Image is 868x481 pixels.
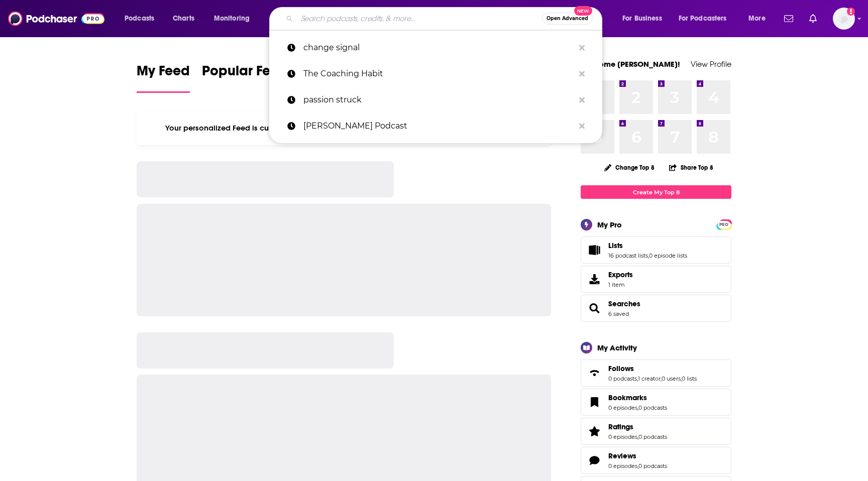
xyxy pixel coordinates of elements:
[648,252,649,259] span: ,
[833,8,855,30] button: Show profile menu
[608,364,697,373] a: Follows
[214,12,250,26] span: Monitoring
[303,61,574,87] p: The Coaching Habit
[303,35,574,61] p: change signal
[584,395,604,409] a: Bookmarks
[637,433,638,440] span: ,
[608,451,636,460] span: Reviews
[574,6,592,16] span: New
[584,301,604,315] a: Searches
[207,11,263,27] button: open menu
[691,59,731,69] a: View Profile
[608,281,633,288] span: 1 item
[584,272,604,286] span: Exports
[166,11,200,27] a: Charts
[608,270,633,279] span: Exports
[137,62,190,85] span: My Feed
[608,299,640,308] a: Searches
[608,241,687,250] a: Lists
[833,8,855,30] img: User Profile
[622,12,662,26] span: For Business
[303,87,574,113] p: passion struck
[833,8,855,30] span: Logged in as cduhigg
[608,364,634,373] span: Follows
[608,310,629,317] a: 6 saved
[669,158,714,177] button: Share Top 8
[805,10,821,27] a: Show notifications dropdown
[125,12,154,26] span: Podcasts
[748,12,766,26] span: More
[297,11,542,27] input: Search podcasts, credits, & more...
[137,111,551,145] div: Your personalized Feed is curated based on the Podcasts, Creators, Users, and Lists that you Follow.
[718,220,730,228] a: PRO
[137,62,190,93] a: My Feed
[608,422,667,431] a: Ratings
[202,62,287,85] span: Popular Feed
[279,7,612,30] div: Search podcasts, credits, & more...
[649,252,687,259] a: 0 episode lists
[661,375,662,382] span: ,
[638,462,667,469] a: 0 podcasts
[8,9,104,28] img: Podchaser - Follow, Share and Rate Podcasts
[682,375,697,382] a: 0 lists
[662,375,681,382] a: 0 users
[637,375,638,382] span: ,
[581,359,731,387] span: Follows
[303,113,574,139] p: Emma Grede Podcast
[637,404,638,411] span: ,
[597,220,622,229] div: My Pro
[269,35,602,61] a: change signal
[679,12,727,26] span: For Podcasters
[581,59,680,69] a: Welcome [PERSON_NAME]!
[581,418,731,445] span: Ratings
[202,62,287,93] a: Popular Feed
[581,185,731,199] a: Create My Top 8
[672,11,741,27] button: open menu
[780,10,797,27] a: Show notifications dropdown
[608,404,637,411] a: 0 episodes
[581,266,731,293] a: Exports
[581,389,731,416] span: Bookmarks
[608,422,633,431] span: Ratings
[269,113,602,139] a: [PERSON_NAME] Podcast
[615,11,675,27] button: open menu
[581,236,731,264] span: Lists
[118,11,167,27] button: open menu
[542,13,593,25] button: Open AdvancedNew
[608,462,637,469] a: 0 episodes
[608,393,647,402] span: Bookmarks
[608,375,637,382] a: 0 podcasts
[173,12,194,26] span: Charts
[608,451,667,460] a: Reviews
[581,447,731,474] span: Reviews
[597,343,637,352] div: My Activity
[718,221,730,228] span: PRO
[584,453,604,467] a: Reviews
[741,11,778,27] button: open menu
[598,161,661,174] button: Change Top 8
[584,243,604,257] a: Lists
[637,462,638,469] span: ,
[584,366,604,380] a: Follows
[269,61,602,87] a: The Coaching Habit
[847,8,855,16] svg: Add a profile image
[269,87,602,113] a: passion struck
[608,433,637,440] a: 0 episodes
[581,295,731,322] span: Searches
[638,375,661,382] a: 1 creator
[608,241,623,250] span: Lists
[638,433,667,440] a: 0 podcasts
[584,424,604,438] a: Ratings
[547,16,588,21] span: Open Advanced
[681,375,682,382] span: ,
[608,393,667,402] a: Bookmarks
[638,404,667,411] a: 0 podcasts
[608,252,648,259] a: 16 podcast lists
